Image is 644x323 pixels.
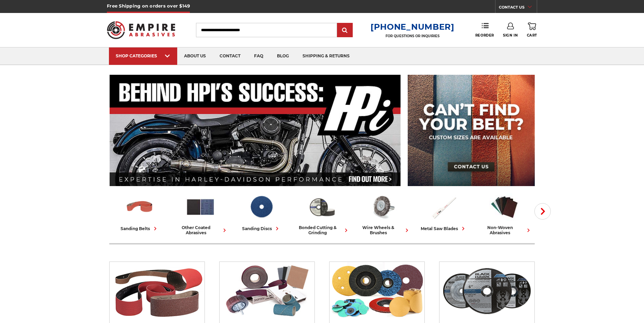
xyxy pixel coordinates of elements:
a: other coated abrasives [173,192,228,235]
div: metal saw blades [421,225,467,232]
img: promo banner for custom belts. [408,75,535,186]
a: sanding discs [234,192,289,232]
div: non-woven abrasives [477,225,532,235]
a: about us [177,47,213,65]
a: bonded cutting & grinding [294,192,350,235]
img: Sanding Discs [246,192,276,222]
a: metal saw blades [416,192,471,232]
a: sanding belts [112,192,167,232]
a: non-woven abrasives [477,192,532,235]
img: Banner for an interview featuring Horsepower Inc who makes Harley performance upgrades featured o... [110,75,401,186]
div: sanding discs [242,225,281,232]
img: Bonded Cutting & Grinding [307,192,337,222]
a: CONTACT US [499,3,537,13]
img: Sanding Belts [125,192,155,222]
img: Wire Wheels & Brushes [368,192,398,222]
button: Next [534,203,551,220]
a: contact [213,47,247,65]
div: sanding belts [121,225,159,232]
img: Bonded Cutting & Grinding [439,262,534,320]
span: Reorder [475,33,494,38]
img: Sanding Discs [330,262,424,320]
img: Metal Saw Blades [429,192,459,222]
div: SHOP CATEGORIES [116,53,170,58]
img: Empire Abrasives [107,17,175,43]
div: bonded cutting & grinding [294,225,350,235]
img: Sanding Belts [110,262,205,320]
a: Cart [527,23,537,38]
div: wire wheels & brushes [355,225,410,235]
span: Cart [527,33,537,38]
span: Sign In [503,33,518,38]
a: blog [270,47,296,65]
img: Other Coated Abrasives [185,192,215,222]
div: other coated abrasives [173,225,228,235]
a: [PHONE_NUMBER] [370,22,454,32]
a: Reorder [475,23,494,37]
img: Other Coated Abrasives [220,262,314,320]
img: Non-woven Abrasives [489,192,519,222]
p: FOR QUESTIONS OR INQUIRIES [370,34,454,38]
a: shipping & returns [296,47,356,65]
a: wire wheels & brushes [355,192,410,235]
input: Submit [338,24,352,37]
a: faq [247,47,270,65]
